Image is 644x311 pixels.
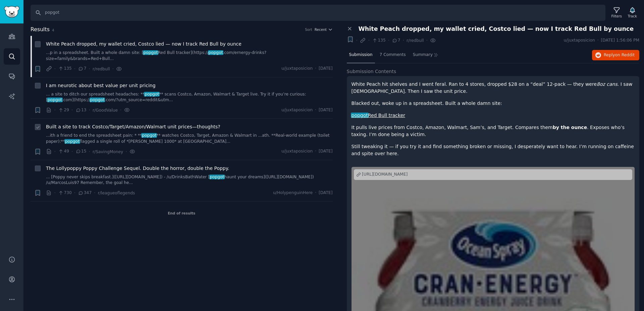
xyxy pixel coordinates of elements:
a: ... [Poppy never skips breakfast.]([URL][DOMAIN_NAME]) - /u/DrinksBathWater [popgothaunt your dre... [46,174,333,186]
span: 135 [372,38,386,44]
span: [DATE] [319,148,332,154]
img: GummySearch logo [4,6,19,18]
span: popgot [351,113,369,118]
span: popgot [208,50,224,55]
span: r/GoodValue [93,108,118,113]
span: · [403,37,404,44]
span: u/HolypenguinHere [273,190,313,196]
a: The Lollypoppy Poppy Challenge Sequel. Double the horror, double the Poppy. [46,165,229,172]
p: Blacked out, woke up in a spreadsheet. Built a whole damn site: [352,100,635,107]
span: [DATE] 1:56:06 PM [601,38,639,44]
a: I am neurotic about best value per unit pricing [46,82,156,89]
span: 13 [75,107,87,113]
span: 7 [78,66,86,72]
span: 4 [52,28,54,32]
span: 7 Comments [380,52,406,58]
span: 29 [58,107,69,113]
span: White Peach dropped, my wallet cried, Costco lied — now I track Red Bull by ounce [359,25,634,33]
span: popgot [141,133,157,138]
span: · [120,107,121,114]
span: popgot [143,50,159,55]
span: · [315,66,316,72]
span: r/leagueoflegends [98,191,135,195]
span: 135 [58,66,72,72]
span: Recent [315,27,327,32]
span: · [71,107,73,114]
p: Still tweaking it — if you try it and find something broken or missing, I desperately want to hea... [352,143,635,157]
div: Track [628,14,637,18]
span: Reply [604,52,635,58]
span: · [315,107,316,113]
span: u/juxtaposicion [281,66,313,72]
span: u/juxtaposicion [281,148,313,154]
span: r/redbull [93,67,110,71]
a: White Peach dropped, my wallet cried, Costco lied — now I track Red Bull by ounce [46,41,241,48]
span: [DATE] [319,190,332,196]
span: · [71,148,73,155]
span: · [89,107,90,114]
button: Recent [315,27,333,32]
a: ... a site to ditch our spreadsheet headaches: **popgot** scans Costco, Amazon, Walmart & Target ... [46,91,333,103]
span: · [112,65,114,72]
div: Filters [611,14,622,18]
button: Track [626,6,639,20]
span: u/juxtaposicion [281,107,313,113]
span: · [426,37,428,44]
span: Submission Contents [347,68,396,75]
span: 49 [58,148,69,154]
button: Replyon Reddit [592,50,639,61]
p: White Peach hit shelves and I went feral. Ran to 4 stores, dropped $28 on a “deal” 12-pack — they... [352,81,635,95]
span: popgot [144,92,160,97]
span: · [54,148,56,155]
span: · [89,148,90,155]
span: 7 [392,38,400,44]
span: · [54,65,56,72]
div: End of results [31,201,333,225]
span: · [74,189,75,196]
span: · [54,189,56,196]
span: · [356,37,358,44]
span: r/redbull [407,38,424,43]
p: It pulls live prices from Costco, Amazon, Walmart, Sam’s, and Target. Compares them . Exposes who... [352,124,635,138]
span: 347 [78,190,92,196]
span: on Reddit [615,53,635,57]
span: · [89,65,90,72]
input: Search Keyword [31,5,605,21]
div: Sort [305,27,312,32]
span: [DATE] [319,66,332,72]
a: ...ith a friend to end the spreadsheet pain: * **popgot** watches Costco, Target, Amazon & Walmar... [46,133,333,144]
span: · [315,148,316,154]
span: 730 [58,190,72,196]
strong: by the ounce [553,125,587,130]
span: 15 [75,148,87,154]
span: [DATE] [319,107,332,113]
span: · [125,148,127,155]
span: Summary [413,52,433,58]
span: popgot [47,98,63,102]
span: popgot [209,175,225,179]
span: · [54,107,56,114]
span: popgot [64,139,80,144]
span: r/SavingMoney [93,149,123,154]
a: Built a site to track Costco/Target/Amazon/Walmart unit prices—thoughts? [46,123,220,130]
a: ...p in a spreadsheet. Built a whole damn site: [popgotRed Bull tracker](https://popgot.com/erner... [46,50,333,62]
span: · [597,38,599,44]
span: · [74,65,75,72]
a: popgotRed Bull tracker [352,113,406,118]
span: · [388,37,389,44]
span: popgot [90,98,105,102]
span: Submission [349,52,373,58]
div: [URL][DOMAIN_NAME] [362,172,408,178]
span: · [94,189,95,196]
span: · [368,37,369,44]
span: u/juxtaposicion [564,38,595,44]
span: Results [31,25,50,34]
span: · [315,190,316,196]
em: 8oz cans [597,81,618,87]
